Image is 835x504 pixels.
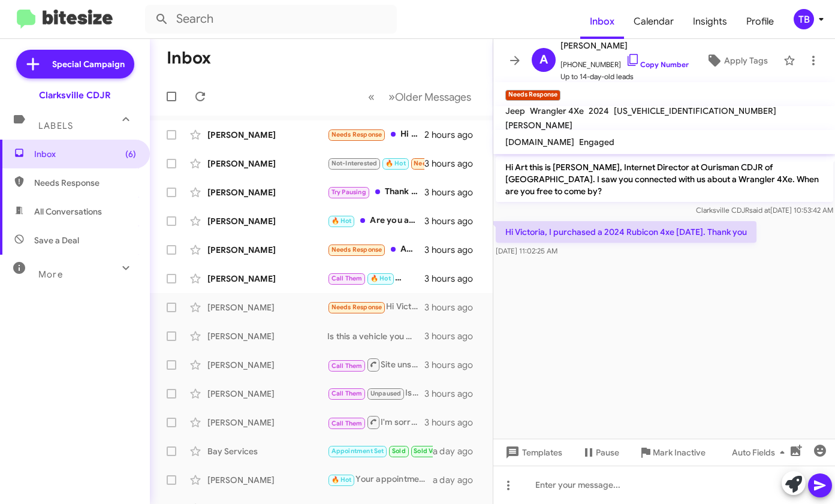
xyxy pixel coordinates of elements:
[327,128,424,141] div: Hi [PERSON_NAME], I am not interested in a jeep now. Maybe next year. Thank you for the follow up.
[424,129,483,141] div: 2 hours ago
[125,148,136,160] span: (6)
[722,442,799,463] button: Auto Fields
[580,4,624,39] a: Inbox
[505,120,572,131] span: [PERSON_NAME]
[424,388,483,400] div: 3 hours ago
[433,474,483,486] div: a day ago
[414,447,453,455] span: Sold Verified
[724,50,768,71] span: Apply Tags
[207,273,327,285] div: [PERSON_NAME]
[331,303,382,311] span: Needs Response
[207,330,327,342] div: [PERSON_NAME]
[695,206,833,215] span: Clarksville CDJR [DATE] 10:53:42 AM
[331,390,363,397] span: Call Them
[327,330,424,342] div: Is this a vehicle you want to explore upgrading.
[207,215,327,227] div: [PERSON_NAME]
[361,84,478,109] nav: Page navigation example
[732,442,789,463] span: Auto Fields
[414,159,465,167] span: Needs Response
[579,137,614,147] span: Engaged
[539,50,548,70] span: A
[572,442,629,463] button: Pause
[207,244,327,256] div: [PERSON_NAME]
[749,206,770,215] span: said at
[167,49,211,68] h1: Inbox
[327,387,424,400] div: Is this a vehicle you would like to explore upgrading?
[624,4,683,39] a: Calendar
[505,137,574,147] span: [DOMAIN_NAME]
[496,221,756,243] p: Hi Victoria, I purchased a 2024 Rubicon 4xe [DATE]. Thank you
[34,206,102,218] span: All Conversations
[629,442,715,463] button: Mark Inactive
[505,105,525,116] span: Jeep
[207,186,327,198] div: [PERSON_NAME]
[560,38,689,53] span: [PERSON_NAME]
[39,89,111,101] div: Clarksville CDJR
[596,442,619,463] span: Pause
[370,274,391,282] span: 🔥 Hot
[327,271,424,285] div: Thank you.
[38,120,73,131] span: Labels
[496,156,833,202] p: Hi Art this is [PERSON_NAME], Internet Director at Ourisman CDJR of [GEOGRAPHIC_DATA]. I saw you ...
[433,445,483,457] div: a day ago
[52,58,125,70] span: Special Campaign
[34,234,79,246] span: Save a Deal
[207,158,327,170] div: [PERSON_NAME]
[505,90,560,101] small: Needs Response
[424,244,483,256] div: 3 hours ago
[331,362,363,370] span: Call Them
[381,84,478,109] button: Next
[783,9,822,29] button: TB
[424,359,483,371] div: 3 hours ago
[207,359,327,371] div: [PERSON_NAME]
[331,217,352,225] span: 🔥 Hot
[34,148,136,160] span: Inbox
[331,246,382,253] span: Needs Response
[331,188,366,196] span: Try Pausing
[331,131,382,138] span: Needs Response
[34,177,136,189] span: Needs Response
[331,476,352,484] span: 🔥 Hot
[424,301,483,313] div: 3 hours ago
[145,5,397,34] input: Search
[368,89,375,104] span: «
[207,129,327,141] div: [PERSON_NAME]
[327,415,424,430] div: I'm sorry about that experience. We are under new management sine January. Thank you for the repl...
[327,214,424,228] div: Are you able to look up the deal for my 2020 truck?
[589,105,609,116] span: 2024
[388,89,395,104] span: »
[207,445,327,457] div: Bay Services
[207,474,327,486] div: [PERSON_NAME]
[737,4,783,39] span: Profile
[207,388,327,400] div: [PERSON_NAME]
[424,330,483,342] div: 3 hours ago
[794,9,814,29] div: TB
[503,442,562,463] span: Templates
[683,4,737,39] a: Insights
[331,420,363,427] span: Call Them
[385,159,406,167] span: 🔥 Hot
[560,53,689,71] span: [PHONE_NUMBER]
[530,105,584,116] span: Wrangler 4Xe
[327,357,424,372] div: Site unseen.
[327,300,424,314] div: Hi Victoria, I purchased a 2024 Rubicon 4xe [DATE]. Thank you
[560,71,689,83] span: Up to 14-day-old leads
[38,269,63,280] span: More
[331,159,378,167] span: Not-Interested
[327,243,424,256] div: Absolutely not. The price advertised online was not honored in store after I verified several tim...
[424,417,483,428] div: 3 hours ago
[496,246,557,255] span: [DATE] 11:02:25 AM
[614,105,776,116] span: [US_VEHICLE_IDENTIFICATION_NUMBER]
[361,84,382,109] button: Previous
[653,442,706,463] span: Mark Inactive
[424,215,483,227] div: 3 hours ago
[626,60,689,69] a: Copy Number
[370,390,402,397] span: Unpaused
[207,417,327,428] div: [PERSON_NAME]
[695,50,777,71] button: Apply Tags
[424,273,483,285] div: 3 hours ago
[424,186,483,198] div: 3 hours ago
